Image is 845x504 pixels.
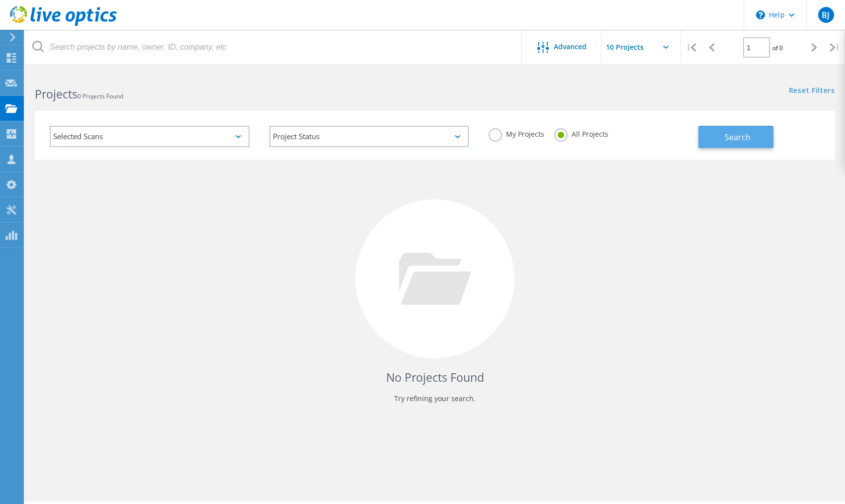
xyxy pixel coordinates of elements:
span: BJ [822,11,830,19]
a: Live Optics Dashboard [10,21,117,28]
label: My Projects [489,128,544,138]
span: of 0 [772,44,783,52]
button: Search [698,126,773,148]
span: 0 Projects Found [78,92,123,100]
svg: \n [756,10,765,19]
a: Reset Filters [789,87,835,95]
span: Advanced [554,43,587,50]
h4: No Projects Found [45,369,825,386]
div: Selected Scans [50,126,250,147]
b: Projects [35,86,78,102]
span: Search [725,132,751,143]
div: | [825,30,845,65]
div: Project Status [269,126,469,147]
p: Try refining your search. [45,391,825,407]
label: All Projects [554,128,608,138]
input: Search projects by name, owner, ID, company, etc [25,30,522,65]
div: | [681,30,701,65]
